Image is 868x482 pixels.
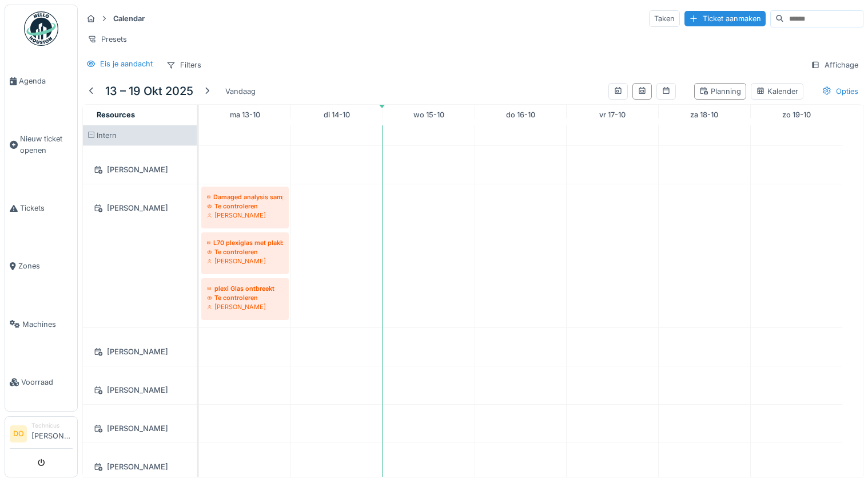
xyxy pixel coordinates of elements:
[21,377,73,388] span: Voorraad
[207,238,283,247] div: L70 plexiglas met plakband aangeplakt
[90,163,190,177] div: [PERSON_NAME]
[5,353,77,411] a: Voorraad
[22,319,73,330] span: Machines
[806,57,863,73] div: Affichage
[20,133,73,155] span: Nieuw ticket openen
[5,52,77,110] a: Agenda
[31,421,73,446] li: [PERSON_NAME]
[5,110,77,179] a: Nieuw ticket openen
[5,295,77,353] a: Machines
[207,284,283,293] div: plexi Glas ontbreekt
[207,211,283,220] div: [PERSON_NAME]
[10,421,73,449] a: DO Technicus[PERSON_NAME]
[817,83,863,100] div: Opties
[105,84,193,98] h5: 13 – 19 okt 2025
[207,302,283,311] div: [PERSON_NAME]
[207,256,283,266] div: [PERSON_NAME]
[411,107,447,123] a: 15 oktober 2025
[649,10,680,27] div: Taken
[687,107,721,123] a: 18 oktober 2025
[503,107,538,123] a: 16 oktober 2025
[756,86,798,97] div: Kalender
[207,247,283,256] div: Te controleren
[97,110,135,119] span: Resources
[90,421,190,436] div: [PERSON_NAME]
[20,203,73,214] span: Tickets
[684,11,766,26] div: Ticket aanmaken
[10,425,27,443] li: DO
[82,31,132,48] div: Presets
[227,107,263,123] a: 13 oktober 2025
[100,58,153,69] div: Eis je aandacht
[5,179,77,237] a: Tickets
[699,86,741,97] div: Planning
[90,383,190,397] div: [PERSON_NAME]
[24,11,58,46] img: Badge_color-CXgf-gQk.svg
[31,421,73,430] div: Technicus
[5,237,77,295] a: Zones
[90,345,190,359] div: [PERSON_NAME]
[90,201,190,215] div: [PERSON_NAME]
[221,84,260,99] div: Vandaag
[207,293,283,302] div: Te controleren
[779,107,814,123] a: 19 oktober 2025
[161,57,206,73] div: Filters
[18,260,73,271] span: Zones
[109,13,149,24] strong: Calendar
[596,107,628,123] a: 17 oktober 2025
[97,131,117,140] span: Intern
[207,192,283,202] div: Damaged analysis sampler M2
[90,460,190,474] div: [PERSON_NAME]
[207,202,283,211] div: Te controleren
[19,76,73,86] span: Agenda
[321,107,353,123] a: 14 oktober 2025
